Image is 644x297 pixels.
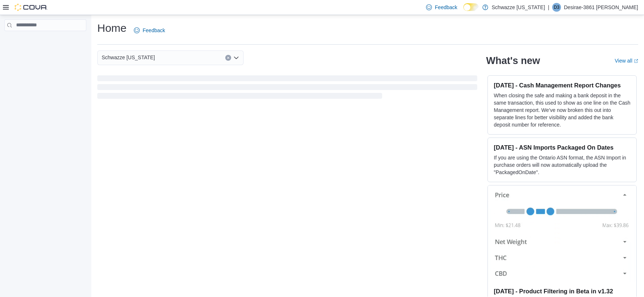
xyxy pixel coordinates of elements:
p: If you are using the Ontario ASN format, the ASN Import in purchase orders will now automatically... [494,154,630,176]
nav: Complex example [4,33,86,50]
svg: External link [634,59,638,63]
p: | [548,3,549,12]
a: View allExternal link [615,58,638,64]
h3: [DATE] - ASN Imports Packaged On Dates [494,144,630,151]
p: Schwazze [US_STATE] [492,3,545,12]
h2: What's new [486,55,540,67]
h1: Home [97,21,127,35]
button: Open list of options [233,55,239,61]
span: Schwazze [US_STATE] [102,53,155,62]
img: Cova [15,4,48,11]
div: Desirae-3861 Matthews [552,3,561,12]
span: Loading [97,77,477,100]
a: Feedback [131,23,168,38]
p: When closing the safe and making a bank deposit in the same transaction, this used to show as one... [494,92,630,128]
p: Desirae-3861 [PERSON_NAME] [564,3,638,12]
input: Dark Mode [463,3,479,11]
h3: [DATE] - Product Filtering in Beta in v1.32 [494,287,630,295]
span: Feedback [435,4,457,11]
h3: [DATE] - Cash Management Report Changes [494,82,630,89]
span: D3 [554,3,559,12]
span: Feedback [143,27,165,34]
button: Clear input [225,55,231,61]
